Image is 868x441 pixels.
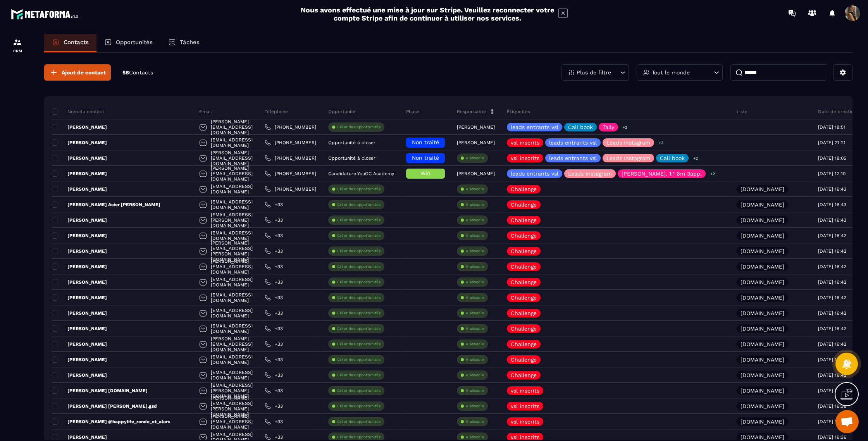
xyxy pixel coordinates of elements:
[818,341,846,347] p: [DATE] 16:42
[606,155,650,161] p: Leads Instagram
[466,155,484,161] p: À associe
[2,32,33,59] a: formationformationCRM
[337,264,381,269] p: Créer des opportunités
[337,186,381,192] p: Créer des opportunités
[818,279,846,285] p: [DATE] 16:42
[96,34,160,52] a: Opportunités
[741,403,784,409] p: [DOMAIN_NAME]
[265,140,316,146] a: [PHONE_NUMBER]
[466,295,484,300] p: À associe
[265,341,283,347] a: +33
[466,419,484,424] p: À associe
[741,264,784,269] p: [DOMAIN_NAME]
[300,6,555,22] h2: Nous avons effectué une mise à jour sur Stripe. Veuillez reconnecter votre compte Stripe afin de ...
[52,248,107,254] p: [PERSON_NAME]
[818,202,846,207] p: [DATE] 16:43
[818,186,846,192] p: [DATE] 16:43
[337,202,381,207] p: Créer des opportunités
[52,171,107,177] p: [PERSON_NAME]
[741,388,784,393] p: [DOMAIN_NAME]
[511,434,539,440] p: vsl inscrits
[337,124,381,130] p: Créer des opportunités
[818,403,846,409] p: [DATE] 16:36
[818,155,846,161] p: [DATE] 18:05
[265,279,283,285] a: +33
[457,171,495,176] p: [PERSON_NAME]
[466,186,484,192] p: À associe
[52,124,107,130] p: [PERSON_NAME]
[741,295,784,300] p: [DOMAIN_NAME]
[265,326,283,332] a: +33
[52,357,107,363] p: [PERSON_NAME]
[457,124,495,130] p: [PERSON_NAME]
[337,279,381,285] p: Créer des opportunités
[818,217,846,223] p: [DATE] 16:43
[741,186,784,192] p: [DOMAIN_NAME]
[466,217,484,223] p: À associe
[64,39,89,46] p: Contacts
[337,295,381,300] p: Créer des opportunités
[337,357,381,362] p: Créer des opportunités
[818,109,856,115] p: Date de création
[741,217,784,223] p: [DOMAIN_NAME]
[265,171,316,177] a: [PHONE_NUMBER]
[741,310,784,316] p: [DOMAIN_NAME]
[741,233,784,238] p: [DOMAIN_NAME]
[265,217,283,223] a: +33
[406,109,419,115] p: Phase
[741,279,784,285] p: [DOMAIN_NAME]
[52,264,107,270] p: [PERSON_NAME]
[337,248,381,254] p: Créer des opportunités
[466,202,484,207] p: À associe
[818,357,846,362] p: [DATE] 16:42
[52,372,107,378] p: [PERSON_NAME]
[466,372,484,378] p: À associe
[741,372,784,378] p: [DOMAIN_NAME]
[818,233,846,238] p: [DATE] 16:42
[52,109,104,115] p: Nom du contact
[52,388,148,394] p: [PERSON_NAME] [DOMAIN_NAME]
[52,217,107,223] p: [PERSON_NAME]
[265,124,316,130] a: [PHONE_NUMBER]
[122,69,153,76] p: 58
[511,124,558,130] p: leads entrants vsl
[337,233,381,238] p: Créer des opportunités
[741,434,784,440] p: [DOMAIN_NAME]
[466,233,484,238] p: À associe
[549,140,597,145] p: leads entrants vsl
[691,154,701,162] p: +2
[265,372,283,378] a: +33
[507,109,530,115] p: Étiquettes
[511,202,537,207] p: Challenge
[511,279,537,285] p: Challenge
[511,372,537,378] p: Challenge
[328,155,375,161] p: Opportunité à closer
[457,109,486,115] p: Responsable
[52,279,107,285] p: [PERSON_NAME]
[741,419,784,424] p: [DOMAIN_NAME]
[52,341,107,347] p: [PERSON_NAME]
[265,202,283,208] a: +33
[818,372,846,378] p: [DATE] 16:42
[265,233,283,239] a: +33
[265,155,316,161] a: [PHONE_NUMBER]
[818,434,846,440] p: [DATE] 16:36
[466,326,484,331] p: À associe
[511,233,537,238] p: Challenge
[741,326,784,331] p: [DOMAIN_NAME]
[577,70,611,75] p: Plus de filtre
[466,341,484,347] p: À associe
[265,357,283,363] a: +33
[708,170,718,178] p: +2
[52,155,107,161] p: [PERSON_NAME]
[835,410,859,433] div: Ouvrir le chat
[52,419,170,425] p: [PERSON_NAME] @happylife_ronde_et_alors
[11,7,81,21] img: logo
[511,217,537,223] p: Challenge
[412,155,439,161] span: Non traité
[52,202,160,208] p: [PERSON_NAME] Acier [PERSON_NAME]
[466,434,484,440] p: À associe
[511,388,539,393] p: vsl inscrits
[818,140,846,145] p: [DATE] 21:21
[818,388,846,393] p: [DATE] 16:36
